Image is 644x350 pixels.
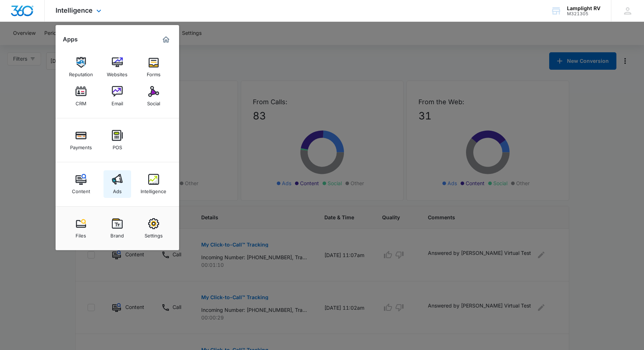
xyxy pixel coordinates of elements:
div: Content [72,185,90,194]
div: Brand [110,229,124,239]
a: Reputation [67,53,95,81]
div: Intelligence [141,185,166,194]
a: Brand [104,215,131,242]
a: Email [104,82,131,110]
div: Files [76,229,86,239]
div: Websites [107,68,127,77]
div: account id [567,11,600,16]
a: Ads [104,170,131,198]
a: Files [67,215,95,242]
div: Email [112,97,123,106]
a: Websites [104,53,131,81]
div: Ads [113,185,122,194]
a: CRM [67,82,95,110]
a: Marketing 360® Dashboard [160,34,172,45]
div: Payments [70,141,92,150]
div: CRM [76,97,86,106]
div: Forms [147,68,161,77]
a: Payments [67,126,95,154]
div: POS [113,141,122,150]
div: Social [147,97,160,106]
a: Content [67,170,95,198]
h2: Apps [63,36,78,43]
a: Intelligence [140,170,167,198]
div: Settings [145,229,163,239]
div: Reputation [69,68,93,77]
a: Settings [140,215,167,242]
span: Intelligence [56,7,93,14]
a: POS [104,126,131,154]
div: account name [567,5,600,11]
a: Social [140,82,167,110]
a: Forms [140,53,167,81]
